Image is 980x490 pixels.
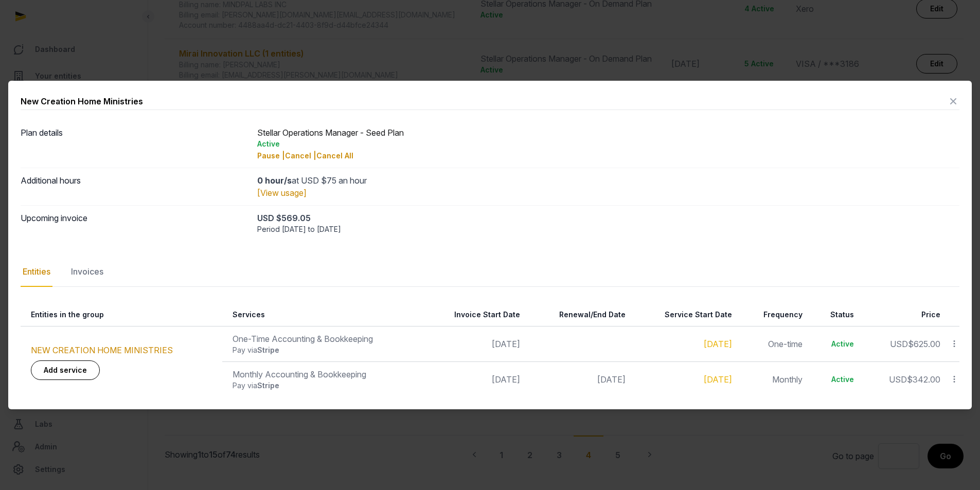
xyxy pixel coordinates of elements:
[257,174,959,187] div: at USD $75 an hour
[257,346,279,354] span: Stripe
[21,174,249,199] dt: Additional hours
[21,212,249,234] dt: Upcoming invoice
[233,333,416,345] div: One-Time Accounting & Bookkeeping
[21,257,52,287] div: Entities
[257,381,279,390] span: Stripe
[422,362,526,397] td: [DATE]
[738,362,809,397] td: Monthly
[632,303,738,326] th: Service Start Date
[21,95,143,107] div: New Creation Home Ministries
[860,303,947,326] th: Price
[31,345,173,355] a: NEW CREATION HOME MINISTRIES
[890,339,908,349] span: USD
[809,303,860,326] th: Status
[257,212,959,224] div: USD $569.05
[908,339,940,349] span: $625.00
[222,303,422,326] th: Services
[907,374,940,385] span: $342.00
[738,303,809,326] th: Frequency
[889,374,907,385] span: USD
[257,188,307,198] a: [View usage]
[257,151,285,160] span: Pause |
[422,326,526,362] td: [DATE]
[422,303,526,326] th: Invoice Start Date
[31,360,100,380] a: Add service
[21,126,249,161] dt: Plan details
[257,224,959,234] div: Period [DATE] to [DATE]
[738,326,809,362] td: One-time
[257,175,292,186] strong: 0 hour/s
[233,368,416,380] div: Monthly Accounting & Bookkeeping
[316,151,353,160] span: Cancel All
[233,380,416,391] div: Pay via
[819,339,853,349] div: Active
[21,303,222,326] th: Entities in the group
[526,303,632,326] th: Renewal/End Date
[819,374,853,385] div: Active
[285,151,316,160] span: Cancel |
[526,362,632,397] td: [DATE]
[21,257,959,287] nav: Tabs
[233,345,416,355] div: Pay via
[704,374,732,385] a: [DATE]
[704,339,732,349] a: [DATE]
[69,257,105,287] div: Invoices
[257,126,959,161] div: Stellar Operations Manager - Seed Plan
[257,139,959,149] div: Active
